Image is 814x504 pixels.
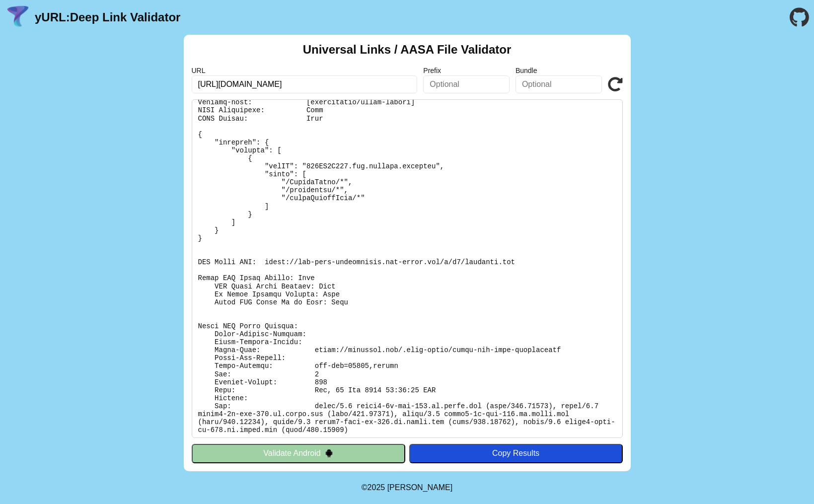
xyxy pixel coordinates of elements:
input: Optional [423,75,510,93]
a: Michael Ibragimchayev's Personal Site [387,483,453,492]
label: Prefix [423,67,510,74]
pre: Lorem ipsu do: sitam://consecte.adi/.elit-seddo/eiusm-tem-inci-utlaboreetd Ma Aliquaen: Admi Veni... [192,99,623,438]
span: 2025 [368,483,385,492]
img: yURL Logo [5,4,31,30]
label: Bundle [516,67,602,74]
a: yURL:Deep Link Validator [35,10,180,24]
button: Copy Results [409,444,623,463]
input: Optional [516,75,602,93]
div: Copy Results [414,449,618,458]
input: Required [192,75,418,93]
h2: Universal Links / AASA File Validator [303,43,512,57]
label: URL [192,67,418,74]
img: droidIcon.svg [325,449,333,457]
footer: © [362,471,452,504]
button: Validate Android [192,444,405,463]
